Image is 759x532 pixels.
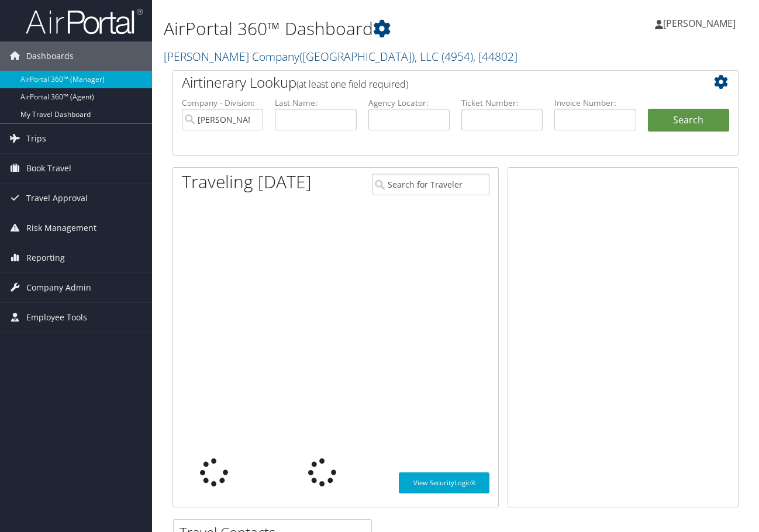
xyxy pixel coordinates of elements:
label: Agency Locator: [368,97,450,109]
span: [PERSON_NAME] [663,17,736,30]
h1: AirPortal 360™ Dashboard [164,16,553,41]
button: Search [648,109,729,132]
a: View SecurityLogic® [399,472,489,493]
h1: Traveling [DATE] [182,170,312,194]
label: Invoice Number: [554,97,636,109]
span: Reporting [26,243,65,272]
span: Risk Management [26,213,96,243]
a: [PERSON_NAME] Company([GEOGRAPHIC_DATA]), LLC [164,49,517,64]
span: Dashboards [26,42,74,71]
label: Ticket Number: [461,97,543,109]
span: Trips [26,124,46,153]
label: Company - Division: [182,97,263,109]
a: [PERSON_NAME] [655,6,747,41]
input: Search for Traveler [372,174,490,195]
span: Company Admin [26,273,91,302]
span: ( 4954 ) [441,49,473,64]
span: Employee Tools [26,303,87,332]
label: Last Name: [275,97,356,109]
span: Book Travel [26,154,71,183]
img: airportal-logo.png [26,8,143,35]
h2: Airtinerary Lookup [182,72,682,92]
span: , [ 44802 ] [473,49,517,64]
span: Travel Approval [26,184,88,213]
span: (at least one field required) [296,78,408,91]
